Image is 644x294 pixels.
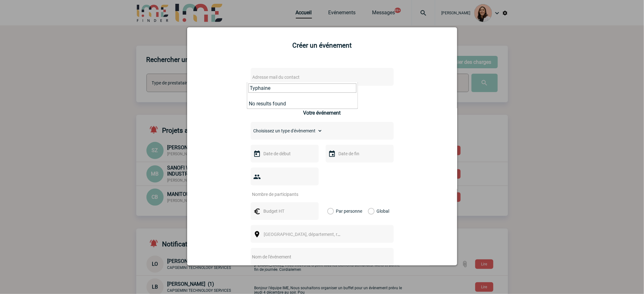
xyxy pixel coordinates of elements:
li: No results found [247,99,358,109]
input: Date de fin [337,150,381,158]
input: Nombre de participants [251,190,310,198]
h3: Votre événement [303,110,341,116]
span: [GEOGRAPHIC_DATA], département, région... [264,232,352,237]
label: Global [368,202,372,220]
span: Adresse mail du contact [253,75,300,80]
h2: Créer un événement [195,42,449,49]
label: Par personne [327,202,334,220]
input: Date de début [262,150,306,158]
input: Budget HT [262,207,306,215]
input: Nom de l'événement [251,253,377,261]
